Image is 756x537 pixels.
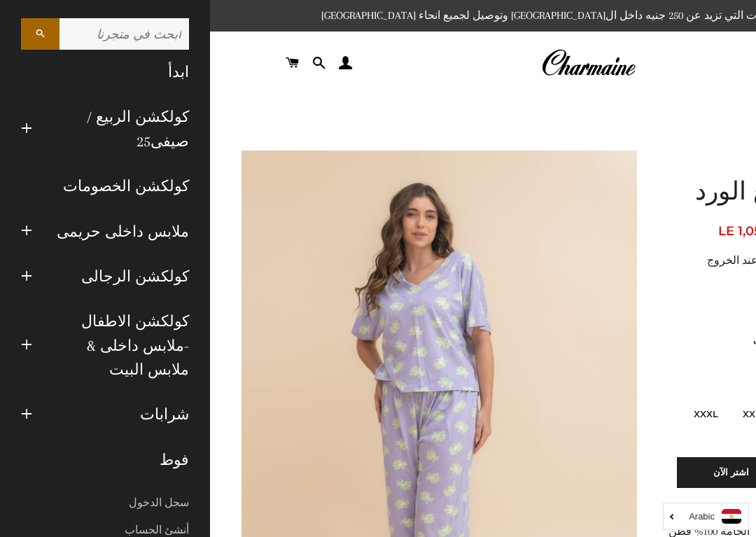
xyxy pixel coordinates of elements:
[541,48,636,78] img: Charmaine Egypt
[43,254,199,299] a: كولكشن الرجالى
[10,438,199,482] a: فوط
[43,95,199,164] a: كولكشن الربيع / صيفى25
[43,392,199,437] a: شرابات
[43,209,199,254] a: ملابس داخلى حريمى
[59,18,189,50] input: ابحث في متجرنا
[43,299,199,392] a: كولكشن الاطفال -ملابس داخلى & ملابس البيت
[685,403,727,426] label: XXXL
[10,489,199,517] a: سجل الدخول
[671,509,741,524] a: Arabic
[10,164,199,209] a: كولكشن الخصومات
[689,512,715,521] i: Arabic
[10,50,199,95] a: ابدأ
